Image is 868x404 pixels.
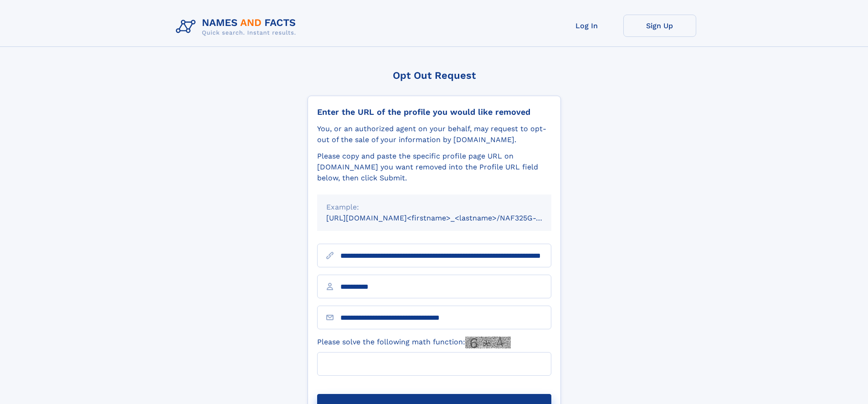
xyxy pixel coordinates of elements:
[317,123,551,145] div: You, or an authorized agent on your behalf, may request to opt-out of the sale of your informatio...
[172,15,303,39] img: Logo Names and Facts
[308,70,561,81] div: Opt Out Request
[550,15,623,37] a: Log In
[623,15,696,37] a: Sign Up
[317,151,551,184] div: Please copy and paste the specific profile page URL on [DOMAIN_NAME] you want removed into the Pr...
[326,202,542,213] div: Example:
[317,107,551,117] div: Enter the URL of the profile you would like removed
[326,214,569,222] small: [URL][DOMAIN_NAME]<firstname>_<lastname>/NAF325G-xxxxxxxx
[317,337,511,348] label: Please solve the following math function:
